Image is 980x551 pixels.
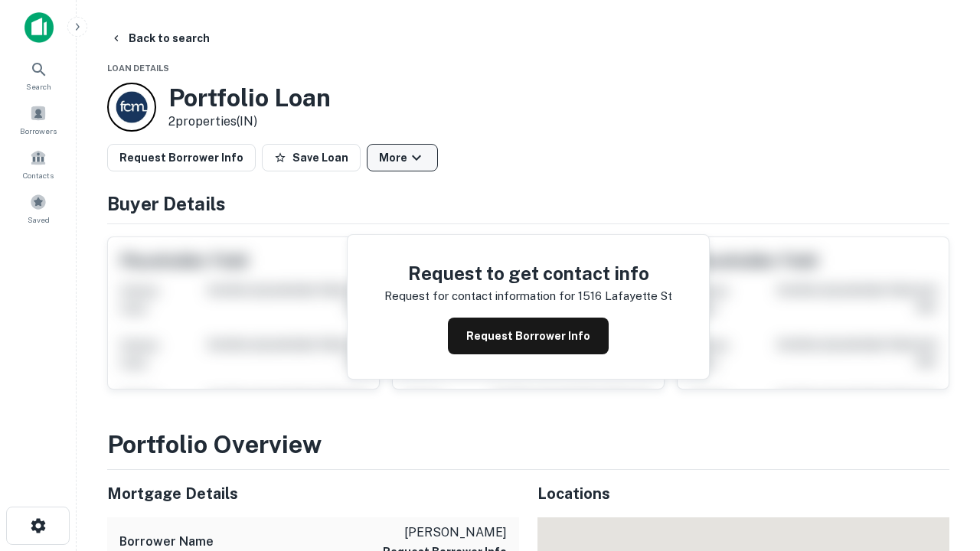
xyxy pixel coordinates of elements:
p: 2 properties (IN) [168,112,331,131]
button: Request Borrower Info [107,144,256,171]
h4: Buyer Details [107,190,949,217]
button: Save Loan [262,144,361,171]
span: Contacts [23,169,54,181]
a: Search [5,54,72,96]
h3: Portfolio Loan [168,83,331,112]
h4: Request to get contact info [384,259,672,287]
button: Back to search [104,24,216,52]
button: More [367,144,438,171]
h5: Mortgage Details [107,482,519,505]
p: Request for contact information for [384,287,575,305]
img: capitalize-icon.png [24,12,54,43]
h6: Borrower Name [119,533,214,551]
h5: Locations [537,482,949,505]
a: Borrowers [5,99,72,140]
span: Loan Details [107,64,169,73]
p: [PERSON_NAME] [383,523,507,542]
span: Search [26,80,51,93]
h3: Portfolio Overview [107,426,949,463]
span: Saved [28,214,50,226]
p: 1516 lafayette st [578,287,672,305]
button: Request Borrower Info [448,318,609,354]
a: Contacts [5,143,72,184]
a: Saved [5,187,72,229]
iframe: Chat Widget [903,380,980,453]
span: Borrowers [20,125,57,137]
